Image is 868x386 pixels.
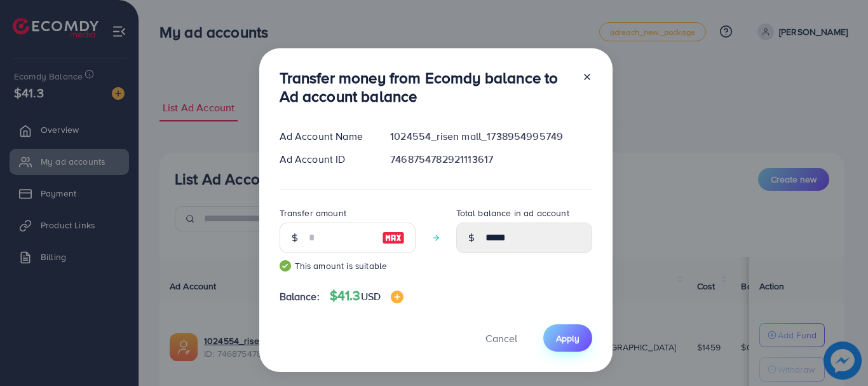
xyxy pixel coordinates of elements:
[485,331,517,345] span: Cancel
[269,129,381,144] div: Ad Account Name
[556,332,580,345] span: Apply
[269,152,381,167] div: Ad Account ID
[380,152,602,167] div: 7468754782921113617
[380,129,602,144] div: 1024554_risen mall_1738954995749
[280,207,346,219] label: Transfer amount
[470,324,533,352] button: Cancel
[280,260,291,272] img: guide
[280,259,416,272] small: This amount is suitable
[280,289,320,304] span: Balance:
[382,230,405,245] img: image
[330,288,403,304] h4: $41.3
[361,289,381,303] span: USD
[456,207,569,219] label: Total balance in ad account
[543,324,592,352] button: Apply
[391,291,403,303] img: image
[280,69,572,106] h3: Transfer money from Ecomdy balance to Ad account balance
